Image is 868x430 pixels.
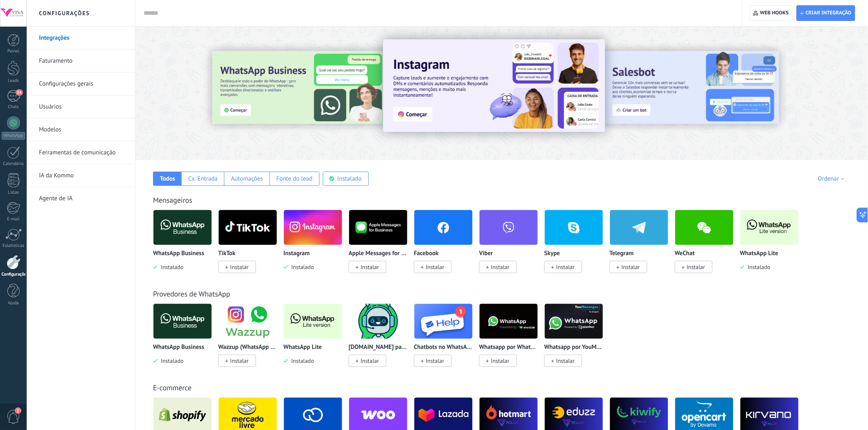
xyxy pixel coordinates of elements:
[2,161,25,167] div: Calendário
[158,357,183,364] span: Instalado
[2,217,25,222] div: E-mail
[480,301,538,341] img: logo_main.png
[153,208,212,247] img: logo_main.png
[349,303,414,377] div: ChatArchitect.com para WhatsApp
[2,78,25,84] div: Leads
[27,118,135,141] li: Modelos
[621,263,640,271] span: Instalar
[39,141,127,164] a: Ferramentas de comunicação
[479,250,493,257] p: Viber
[219,208,277,247] img: logo_main.png
[288,263,314,271] span: Instalado
[16,89,23,96] span: 54
[426,357,444,364] span: Instalar
[610,210,675,283] div: Telegram
[337,175,361,183] div: Instalado
[27,164,135,187] li: IA da Kommo
[545,208,603,247] img: skype.png
[39,50,127,72] a: Faturamento
[153,383,192,392] a: E-commerce
[153,210,218,283] div: WhatsApp Business
[491,263,509,271] span: Instalar
[153,301,212,341] img: logo_main.png
[687,263,705,271] span: Instalar
[479,344,538,351] p: Whatsapp por Whatcrm e Telphin
[212,51,387,124] img: Slide 3
[27,141,135,164] li: Ferramentas de comunicação
[349,210,414,283] div: Apple Messages for Business
[544,303,610,377] div: Whatsapp por YouMessages
[361,263,379,271] span: Instalar
[414,210,479,283] div: Facebook
[2,132,25,140] div: WhatsApp
[284,301,342,341] img: logo_main.png
[806,10,852,16] span: Criar integração
[349,208,407,247] img: logo_main.png
[283,210,349,283] div: Instagram
[544,344,603,351] p: Whatsapp por YouMessages
[556,357,575,364] span: Instalar
[39,118,127,141] a: Modelos
[284,208,342,247] img: instagram.png
[2,272,25,277] div: Configurações
[2,190,25,195] div: Listas
[544,250,560,257] p: Skype
[544,210,610,283] div: Skype
[15,407,21,414] span: 3
[349,301,407,341] img: logo_main.png
[610,250,634,257] p: Telegram
[383,39,605,132] img: Slide 1
[27,72,135,95] li: Configurações gerais
[349,250,408,257] p: Apple Messages for Business
[39,187,127,210] a: Agente de IA
[797,5,855,21] button: Criar integração
[153,195,192,205] a: Mensageiros
[219,301,277,341] img: logo_main.png
[230,263,249,271] span: Instalar
[39,27,127,50] a: Integrações
[414,344,473,351] p: Chatbots no WhatsApp
[2,104,25,110] div: Chats
[414,303,479,377] div: Chatbots no WhatsApp
[218,210,283,283] div: TikTok
[27,187,135,210] li: Agente de IA
[760,10,789,16] span: Web hooks
[414,301,473,341] img: logo_main.png
[361,357,379,364] span: Instalar
[276,175,313,183] div: Fonte do lead
[480,208,538,247] img: viber.png
[153,289,230,299] a: Provedores de WhatsApp
[218,250,235,257] p: TikTok
[604,51,779,124] img: Slide 2
[675,210,740,283] div: WeChat
[545,301,603,341] img: logo_main.png
[479,303,544,377] div: Whatsapp por Whatcrm e Telphin
[2,243,25,249] div: Estatísticas
[426,263,444,271] span: Instalar
[39,95,127,118] a: Usuários
[491,357,509,364] span: Instalar
[745,263,770,271] span: Instalado
[158,263,183,271] span: Instalado
[153,250,204,257] p: WhatsApp Business
[349,344,408,351] p: [DOMAIN_NAME] para WhatsApp
[610,208,668,247] img: telegram.png
[153,303,218,377] div: WhatsApp Business
[818,175,847,183] div: Ordenar
[218,344,277,351] p: Wazzup (WhatsApp & Instagram)
[27,27,135,50] li: Integrações
[479,210,544,283] div: Viber
[675,250,695,257] p: WeChat
[740,208,799,247] img: logo_main.png
[188,175,217,183] div: Cx. Entrada
[675,208,733,247] img: wechat.png
[27,95,135,118] li: Usuários
[749,5,793,21] button: Web hooks
[2,49,25,54] div: Painel
[39,164,127,187] a: IA da Kommo
[283,250,310,257] p: Instagram
[283,344,322,351] p: WhatsApp Lite
[153,344,204,351] p: WhatsApp Business
[556,263,575,271] span: Instalar
[39,72,127,95] a: Configurações gerais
